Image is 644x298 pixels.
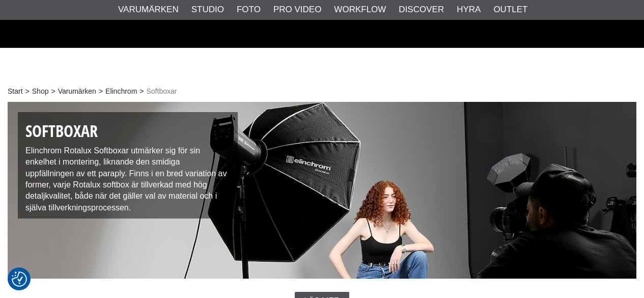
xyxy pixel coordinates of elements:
a: Foto [237,3,261,16]
span: > [139,86,144,97]
a: Shop [32,86,49,97]
a: Discover [399,3,444,16]
a: Workflow [334,3,386,16]
a: Outlet [493,3,527,16]
span: > [51,86,55,97]
a: Elinchrom [105,86,137,97]
div: Elinchrom Rotalux Softboxar utmärker sig för sin enkelhet i montering, liknande den smidiga uppfä... [18,112,238,219]
a: Start [8,86,23,97]
h1: Softboxar [25,120,230,143]
a: Hyra [457,3,481,16]
span: Softboxar [147,86,177,97]
img: Revisit consent button [12,272,27,287]
span: > [25,86,30,97]
a: Varumärken [118,3,179,16]
a: Studio [191,3,224,16]
a: Pro Video [273,3,321,16]
img: Softboxar Elinchrom [8,102,636,279]
span: > [99,86,103,97]
button: Samtyckesinställningar [12,270,27,288]
a: Varumärken [58,86,96,97]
